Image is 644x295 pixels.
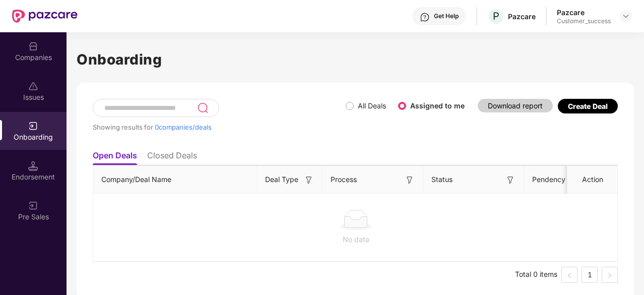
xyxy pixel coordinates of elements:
[607,272,613,278] span: right
[358,101,386,110] label: All Deals
[28,121,38,131] img: svg+xml;base64,PHN2ZyB3aWR0aD0iMjAiIGhlaWdodD0iMjAiIHZpZXdCb3g9IjAgMCAyMCAyMCIgZmlsbD0ibm9uZSIgeG...
[12,10,78,23] img: New Pazcare Logo
[582,267,597,282] a: 1
[77,48,634,71] h1: Onboarding
[505,175,516,185] img: svg+xml;base64,PHN2ZyB3aWR0aD0iMTYiIGhlaWdodD0iMTYiIHZpZXdCb3g9IjAgMCAxNiAxNiIgZmlsbD0ibm9uZSIgeG...
[197,102,209,114] img: svg+xml;base64,PHN2ZyB3aWR0aD0iMjQiIGhlaWdodD0iMjUiIHZpZXdCb3g9IjAgMCAyNCAyNSIgZmlsbD0ibm9uZSIgeG...
[28,201,38,211] img: svg+xml;base64,PHN2ZyB3aWR0aD0iMjAiIGhlaWdodD0iMjAiIHZpZXdCb3g9IjAgMCAyMCAyMCIgZmlsbD0ibm9uZSIgeG...
[568,102,608,110] div: Create Deal
[93,150,137,165] li: Open Deals
[557,8,611,17] div: Pazcare
[602,267,618,283] button: right
[434,12,459,20] div: Get Help
[557,17,611,25] div: Customer_success
[28,81,38,91] img: svg+xml;base64,PHN2ZyBpZD0iSXNzdWVzX2Rpc2FibGVkIiB4bWxucz0iaHR0cDovL3d3dy53My5vcmcvMjAwMC9zdmciIH...
[602,267,618,283] li: Next Page
[622,12,630,20] img: svg+xml;base64,PHN2ZyBpZD0iRHJvcGRvd24tMzJ4MzIiIHhtbG5zPSJodHRwOi8vd3d3LnczLm9yZy8yMDAwL3N2ZyIgd2...
[582,267,598,283] li: 1
[420,12,430,22] img: svg+xml;base64,PHN2ZyBpZD0iSGVscC0zMngzMiIgeG1sbnM9Imh0dHA6Ly93d3cudzMub3JnLzIwMDAvc3ZnIiB3aWR0aD...
[515,267,557,283] li: Total 0 items
[508,12,536,21] div: Pazcare
[331,174,357,185] span: Process
[567,166,618,194] th: Action
[410,101,465,110] label: Assigned to me
[532,174,577,185] span: Pendency On
[101,234,610,245] div: No data
[265,174,298,185] span: Deal Type
[28,41,38,51] img: svg+xml;base64,PHN2ZyBpZD0iQ29tcGFuaWVzIiB4bWxucz0iaHR0cDovL3d3dy53My5vcmcvMjAwMC9zdmciIHdpZHRoPS...
[478,99,553,112] button: Download report
[93,166,257,194] th: Company/Deal Name
[561,267,577,283] li: Previous Page
[561,267,577,283] button: left
[405,175,415,185] img: svg+xml;base64,PHN2ZyB3aWR0aD0iMTYiIGhlaWdodD0iMTYiIHZpZXdCb3g9IjAgMCAxNiAxNiIgZmlsbD0ibm9uZSIgeG...
[566,272,572,278] span: left
[147,150,197,165] li: Closed Deals
[493,10,499,22] span: P
[431,174,453,185] span: Status
[304,175,314,185] img: svg+xml;base64,PHN2ZyB3aWR0aD0iMTYiIGhlaWdodD0iMTYiIHZpZXdCb3g9IjAgMCAxNiAxNiIgZmlsbD0ibm9uZSIgeG...
[155,123,212,131] span: 0 companies/deals
[28,161,38,171] img: svg+xml;base64,PHN2ZyB3aWR0aD0iMTQuNSIgaGVpZ2h0PSIxNC41IiB2aWV3Qm94PSIwIDAgMTYgMTYiIGZpbGw9Im5vbm...
[93,123,346,131] div: Showing results for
